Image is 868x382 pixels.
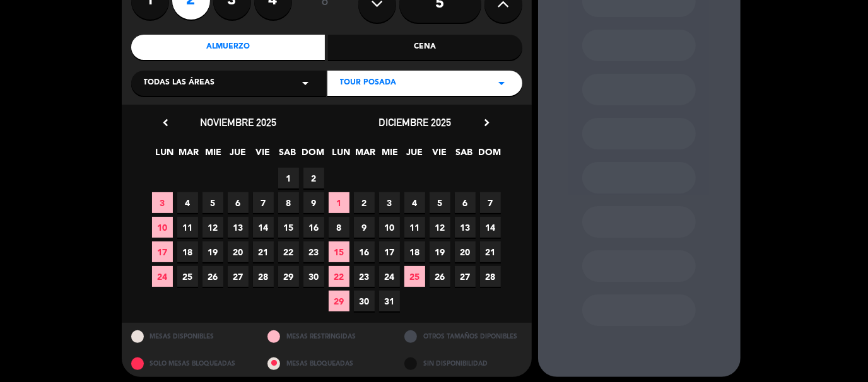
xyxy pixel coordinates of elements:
[480,266,501,287] span: 28
[177,241,198,262] span: 18
[202,266,223,287] span: 26
[429,145,450,166] span: VIE
[277,145,298,166] span: SAB
[329,266,349,287] span: 22
[278,217,299,238] span: 15
[354,217,375,238] span: 9
[152,217,173,238] span: 10
[455,241,476,262] span: 20
[202,192,223,213] span: 5
[154,145,175,166] span: LUN
[303,192,324,213] span: 9
[202,241,223,262] span: 19
[202,217,223,238] span: 12
[480,241,501,262] span: 21
[395,323,532,350] div: OTROS TAMAÑOS DIPONIBLES
[278,241,299,262] span: 22
[152,266,173,287] span: 24
[329,291,349,311] span: 29
[354,241,375,262] span: 16
[328,35,522,60] div: Cena
[395,350,532,377] div: SIN DISPONIBILIDAD
[131,35,325,60] div: Almuerzo
[378,116,451,129] span: diciembre 2025
[379,241,400,262] span: 17
[303,266,324,287] span: 30
[404,241,425,262] span: 18
[228,266,249,287] span: 27
[228,192,249,213] span: 6
[122,323,259,350] div: MESAS DISPONIBLES
[380,145,401,166] span: MIE
[278,266,299,287] span: 29
[454,145,474,166] span: SAB
[144,77,215,90] span: Todas las áreas
[278,192,299,213] span: 8
[354,266,375,287] span: 23
[303,217,324,238] span: 16
[258,350,395,377] div: MESAS BLOQUEADAS
[179,145,199,166] span: MAR
[228,241,249,262] span: 20
[404,192,425,213] span: 4
[379,192,400,213] span: 3
[481,116,494,129] i: chevron_right
[329,217,349,238] span: 8
[253,217,274,238] span: 14
[253,266,274,287] span: 28
[228,145,249,166] span: JUE
[329,192,349,213] span: 1
[203,145,224,166] span: MIE
[122,350,259,377] div: SOLO MESAS BLOQUEADAS
[303,168,324,188] span: 2
[329,241,349,262] span: 15
[200,116,276,129] span: noviembre 2025
[430,217,450,238] span: 12
[379,291,400,311] span: 31
[495,76,510,91] i: arrow_drop_down
[480,192,501,213] span: 7
[379,217,400,238] span: 10
[278,168,299,188] span: 1
[455,266,476,287] span: 27
[152,241,173,262] span: 17
[354,291,375,311] span: 30
[404,145,425,166] span: JUE
[430,192,450,213] span: 5
[480,217,501,238] span: 14
[160,116,173,129] i: chevron_left
[478,145,499,166] span: DOM
[331,145,351,166] span: LUN
[177,192,198,213] span: 4
[340,77,397,90] span: Tour Posada
[430,266,450,287] span: 26
[303,241,324,262] span: 23
[252,145,273,166] span: VIE
[302,145,322,166] span: DOM
[258,323,395,350] div: MESAS RESTRINGIDAS
[354,192,375,213] span: 2
[228,217,249,238] span: 13
[298,76,314,91] i: arrow_drop_down
[253,241,274,262] span: 21
[253,192,274,213] span: 7
[355,145,376,166] span: MAR
[152,192,173,213] span: 3
[177,217,198,238] span: 11
[177,266,198,287] span: 25
[379,266,400,287] span: 24
[455,217,476,238] span: 13
[404,266,425,287] span: 25
[430,241,450,262] span: 19
[455,192,476,213] span: 6
[404,217,425,238] span: 11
